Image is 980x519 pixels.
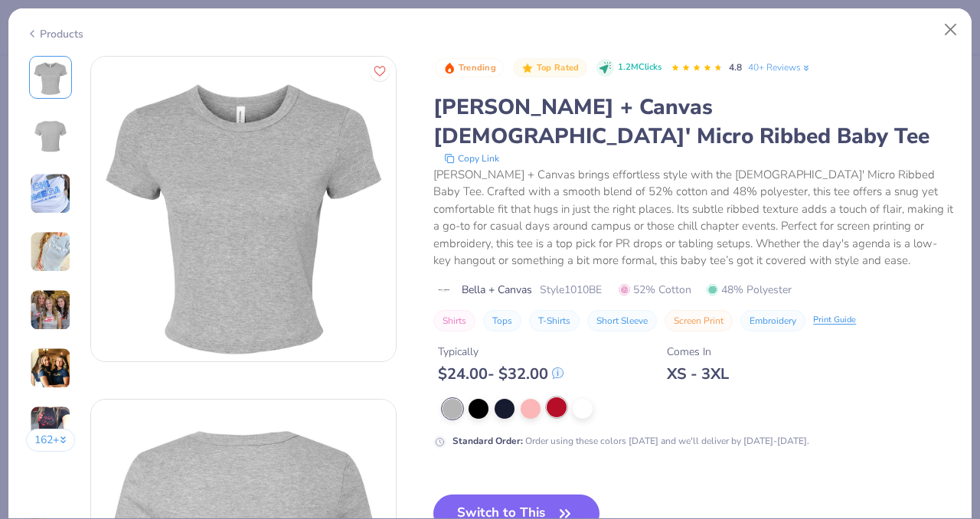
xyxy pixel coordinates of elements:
span: 4.8 [729,61,742,73]
button: Shirts [433,310,475,331]
span: 48% Polyester [707,282,792,298]
button: T-Shirts [529,310,580,331]
span: Top Rated [537,64,580,72]
span: Trending [459,64,496,72]
img: User generated content [30,289,71,331]
img: User generated content [30,348,71,389]
img: User generated content [30,231,71,273]
button: Embroidery [740,310,805,331]
img: Trending sort [443,62,456,74]
div: XS - 3XL [667,364,729,384]
div: Print Guide [813,314,856,327]
button: copy to clipboard [439,151,504,166]
div: [PERSON_NAME] + Canvas brings effortless style with the [DEMOGRAPHIC_DATA]' Micro Ribbed Baby Tee... [433,166,954,269]
strong: Standard Order : [452,435,523,447]
span: Style 1010BE [540,282,602,298]
button: Like [370,61,390,81]
img: Front [91,57,396,361]
img: Front [32,59,69,96]
button: Badge Button [435,58,504,78]
button: Badge Button [513,58,586,78]
img: brand logo [433,284,454,296]
button: Close [936,15,965,44]
div: Order using these colors [DATE] and we'll deliver by [DATE]-[DATE]. [452,434,809,448]
a: 40+ Reviews [748,60,812,74]
div: Products [26,26,83,42]
span: 1.2M Clicks [618,61,661,74]
div: $ 24.00 - $ 32.00 [438,364,563,384]
button: Short Sleeve [587,310,657,331]
button: Screen Print [665,310,733,331]
img: User generated content [30,406,71,447]
span: 52% Cotton [619,282,691,298]
span: Bella + Canvas [462,282,532,298]
div: Comes In [667,344,729,360]
div: Typically [438,344,563,360]
div: [PERSON_NAME] + Canvas [DEMOGRAPHIC_DATA]' Micro Ribbed Baby Tee [433,93,954,151]
button: 162+ [26,429,76,452]
img: Back [32,117,69,154]
img: User generated content [30,173,71,214]
button: Tops [483,310,521,331]
img: Top Rated sort [521,62,534,74]
div: 4.8 Stars [671,56,723,80]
